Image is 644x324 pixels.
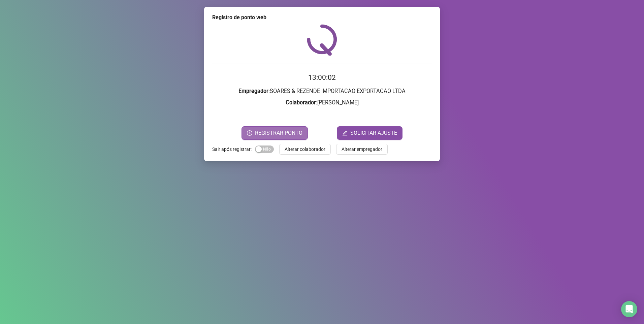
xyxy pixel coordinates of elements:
span: Alterar colaborador [285,145,325,153]
span: edit [342,130,348,136]
button: Alterar colaborador [279,144,331,155]
div: Registro de ponto web [212,13,432,22]
span: SOLICITAR AJUSTE [350,129,397,137]
div: Open Intercom Messenger [621,301,637,317]
span: Alterar empregador [342,145,382,153]
button: Alterar empregador [336,144,388,155]
h3: : SOARES & REZENDE IMPORTACAO EXPORTACAO LTDA [212,87,432,96]
strong: Empregador [238,88,268,94]
span: REGISTRAR PONTO [255,129,302,137]
strong: Colaborador [286,99,316,106]
img: QRPoint [307,24,337,56]
time: 13:00:02 [308,73,336,82]
button: editSOLICITAR AJUSTE [337,126,402,140]
label: Sair após registrar [212,144,255,155]
h3: : [PERSON_NAME] [212,98,432,107]
button: REGISTRAR PONTO [241,126,308,140]
span: clock-circle [247,130,252,136]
